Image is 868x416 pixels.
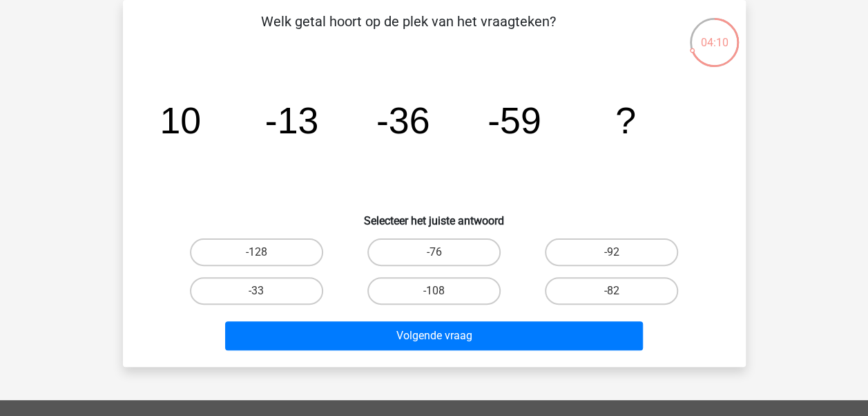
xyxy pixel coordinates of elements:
label: -33 [190,277,323,305]
div: 04:10 [688,17,740,51]
label: -82 [545,277,678,305]
tspan: -13 [264,100,318,141]
button: Volgende vraag [225,321,643,350]
p: Welk getal hoort op de plek van het vraagteken? [145,11,672,53]
label: -128 [190,238,323,266]
tspan: ? [615,100,636,141]
h6: Selecteer het juiste antwoord [145,203,724,227]
tspan: -59 [488,100,541,141]
tspan: 10 [160,100,201,141]
label: -108 [367,277,501,305]
label: -92 [545,238,678,266]
label: -76 [367,238,501,266]
tspan: -36 [376,100,430,141]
